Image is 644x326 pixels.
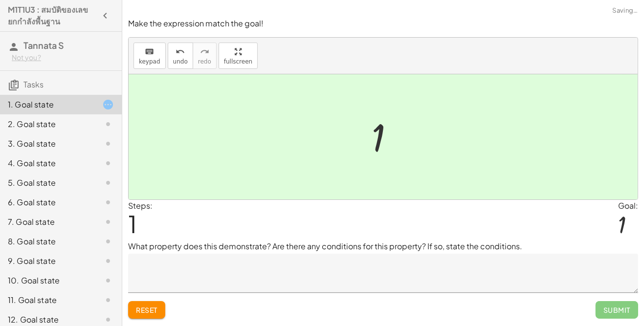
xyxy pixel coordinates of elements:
i: keyboard [145,46,154,58]
span: keypad [139,58,160,65]
span: redo [198,58,211,65]
span: Reset [136,305,157,314]
span: Saving… [612,6,638,16]
i: Task not started. [102,177,114,189]
i: Task not started. [102,118,114,130]
div: 10. Goal state [8,275,87,286]
label: Steps: [128,200,153,211]
h4: M1T1U3 : สมบัติของเลขยกกำลังพื้นฐาน [8,4,96,27]
i: Task not started. [102,314,114,326]
div: 1. Goal state [8,99,87,110]
span: Tasks [23,79,44,89]
i: Task not started. [102,196,114,208]
div: Not you? [12,53,114,63]
div: 6. Goal state [8,196,87,208]
span: 1 [128,209,137,239]
i: undo [176,46,185,58]
i: Task not started. [102,236,114,247]
i: Task not started. [102,275,114,286]
div: 11. Goal state [8,294,87,306]
i: Task not started. [102,294,114,306]
p: What property does this demonstrate? Are there any conditions for this property? If so, state the... [128,240,638,252]
div: 7. Goal state [8,216,87,228]
p: Make the expression match the goal! [128,18,638,29]
div: 5. Goal state [8,177,87,189]
button: redoredo [193,43,217,69]
button: keyboardkeypad [133,43,166,69]
button: undoundo [168,43,193,69]
span: fullscreen [224,58,252,65]
i: Task not started. [102,157,114,169]
div: 3. Goal state [8,138,87,150]
div: 2. Goal state [8,118,87,130]
button: fullscreen [219,43,258,69]
span: undo [173,58,188,65]
button: Reset [128,301,165,319]
span: Tannata S [23,40,64,51]
div: Goal: [618,200,638,212]
i: Task not started. [102,138,114,150]
div: 4. Goal state [8,157,87,169]
i: Task not started. [102,255,114,267]
div: 12. Goal state [8,314,87,326]
i: Task started. [102,99,114,110]
div: 8. Goal state [8,236,87,247]
i: Task not started. [102,216,114,228]
div: 9. Goal state [8,255,87,267]
i: redo [200,46,209,58]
